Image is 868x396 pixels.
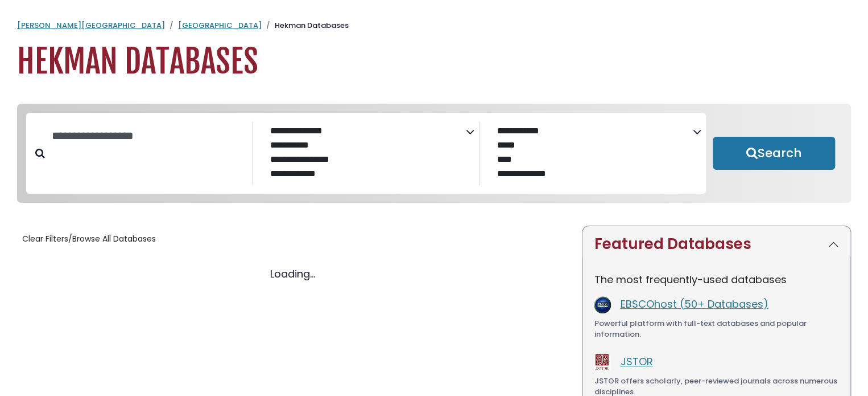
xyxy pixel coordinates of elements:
select: Database Subject Filter [262,123,466,186]
nav: Search filters [17,104,851,203]
input: Search database by title or keyword [45,126,252,145]
a: [PERSON_NAME][GEOGRAPHIC_DATA] [17,20,165,31]
p: The most frequently-used databases [594,272,839,287]
nav: breadcrumb [17,20,851,31]
a: EBSCOhost (50+ Databases) [620,297,768,311]
button: Clear Filters/Browse All Databases [17,230,161,248]
button: Submit for Search Results [713,137,835,170]
button: Featured Databases [582,226,850,262]
a: [GEOGRAPHIC_DATA] [178,20,262,31]
div: Powerful platform with full-text databases and popular information. [594,318,839,340]
li: Hekman Databases [262,20,349,31]
h1: Hekman Databases [17,43,851,81]
select: Database Vendors Filter [489,123,693,186]
a: JSTOR [620,354,652,369]
div: Loading... [17,266,568,281]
